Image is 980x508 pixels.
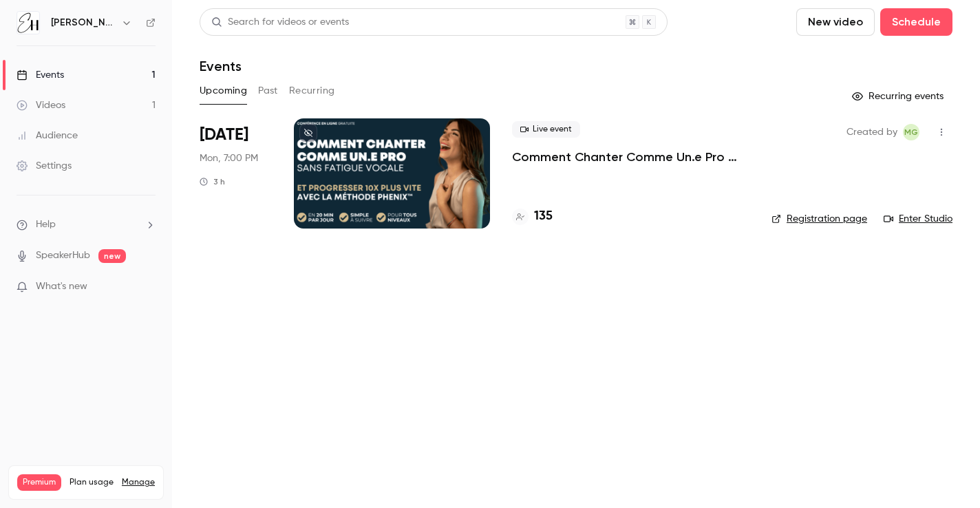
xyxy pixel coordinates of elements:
[903,124,919,140] span: Marco Gomes
[98,249,126,263] span: new
[17,129,78,142] div: Audience
[200,151,258,165] span: Mon, 7:00 PM
[880,8,952,36] button: Schedule
[846,124,897,140] span: Created by
[534,207,553,226] h4: 135
[122,477,155,488] a: Manage
[771,212,867,226] a: Registration page
[17,68,64,82] div: Events
[51,16,116,30] h6: [PERSON_NAME]
[36,279,87,294] span: What's new
[70,477,114,488] span: Plan usage
[512,149,749,165] a: Comment Chanter Comme Un.e Pro sans Fatigue Vocale ⭐️ par [PERSON_NAME]
[17,12,39,34] img: Elena Hurstel
[200,118,272,229] div: Oct 13 Mon, 7:00 PM (Europe/Tirane)
[200,58,242,74] h1: Events
[258,80,278,102] button: Past
[884,212,952,226] a: Enter Studio
[200,176,225,187] div: 3 h
[17,159,72,173] div: Settings
[796,8,875,36] button: New video
[846,85,952,107] button: Recurring events
[512,207,553,226] a: 135
[211,15,349,30] div: Search for videos or events
[200,80,247,102] button: Upcoming
[512,121,580,138] span: Live event
[17,98,65,112] div: Videos
[17,218,156,232] li: help-dropdown-opener
[36,218,56,232] span: Help
[36,248,90,263] a: SpeakerHub
[17,474,61,491] span: Premium
[904,124,918,140] span: MG
[200,124,248,146] span: [DATE]
[289,80,335,102] button: Recurring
